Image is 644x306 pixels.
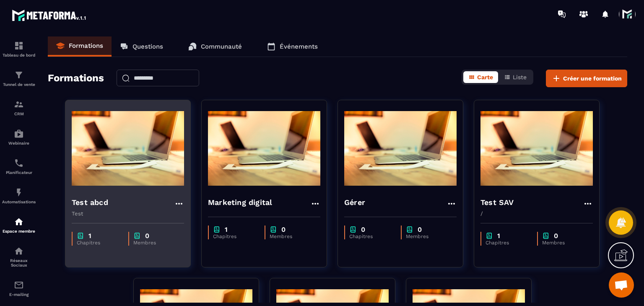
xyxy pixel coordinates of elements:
p: 1 [225,226,228,233]
a: Événements [259,36,326,57]
span: Carte [477,74,493,80]
a: formation-backgroundMarketing digitalchapter1Chapitreschapter0Membres [201,100,338,278]
img: automations [14,187,24,197]
a: social-networksocial-networkRéseaux Sociaux [2,240,36,274]
p: Chapitres [349,233,392,239]
p: Chapitres [213,233,256,239]
span: Liste [513,74,527,80]
a: formationformationTunnel de vente [2,64,36,93]
img: chapter [542,232,550,240]
h4: Test abcd [72,197,108,208]
img: chapter [213,226,221,233]
a: automationsautomationsWebinaire [2,122,36,152]
a: formation-backgroundTest SAV/chapter1Chapitreschapter0Membres [474,100,610,278]
img: scheduler [14,158,24,168]
button: Liste [499,71,532,83]
h4: Gérer [344,197,365,208]
img: formation [14,70,24,80]
a: automationsautomationsAutomatisations [2,181,36,210]
a: Questions [112,36,171,57]
a: formationformationTableau de bord [2,34,36,64]
p: Espace membre [2,229,36,233]
p: Membres [542,240,584,246]
img: chapter [133,232,141,240]
img: chapter [486,232,493,240]
p: Test [72,210,184,217]
p: Formations [69,42,103,49]
img: automations [14,217,24,227]
a: schedulerschedulerPlanificateur [2,152,36,181]
button: Créer une formation [546,70,627,87]
img: email [14,280,24,290]
p: Planificateur [2,170,36,175]
img: formation-background [480,106,593,190]
img: formation-background [344,106,457,190]
h4: Marketing digital [208,197,272,208]
p: Événements [280,43,318,50]
p: Membres [133,240,176,246]
p: 1 [497,232,500,240]
a: emailemailE-mailing [2,274,36,303]
p: Réseaux Sociaux [2,258,36,267]
p: / [480,210,593,217]
p: CRM [2,112,36,116]
p: E-mailing [2,292,36,297]
a: automationsautomationsEspace membre [2,210,36,240]
a: formation-backgroundTest abcdTestchapter1Chapitreschapter0Membres [65,100,201,278]
img: formation-background [72,106,184,190]
p: Chapitres [77,240,120,246]
h2: Formations [48,70,104,87]
p: Tableau de bord [2,53,36,57]
a: formationformationCRM [2,93,36,122]
img: automations [14,129,24,139]
p: Membres [406,233,448,239]
img: formation [14,99,24,109]
img: chapter [270,226,277,233]
img: social-network [14,246,24,256]
p: Questions [132,43,163,50]
a: formation-backgroundGérerchapter0Chapitreschapter0Membres [338,100,474,278]
img: formation-background [208,106,320,190]
p: Webinaire [2,141,36,145]
img: logo [12,8,87,23]
a: Ouvrir le chat [609,272,634,298]
span: Créer une formation [563,74,622,83]
img: chapter [77,232,84,240]
p: 0 [554,232,558,240]
p: 0 [281,226,286,233]
p: Tunnel de vente [2,82,36,87]
p: 0 [361,226,365,233]
p: 1 [88,232,91,240]
img: formation [14,41,24,51]
p: Automatisations [2,200,36,204]
img: chapter [406,226,413,233]
p: 0 [418,226,422,233]
p: Chapitres [486,240,529,246]
button: Carte [463,71,498,83]
p: Membres [270,233,312,239]
p: Communauté [201,43,242,50]
h4: Test SAV [480,197,514,208]
img: chapter [349,226,357,233]
a: Formations [48,36,112,57]
a: Communauté [180,36,250,57]
p: 0 [145,232,149,240]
